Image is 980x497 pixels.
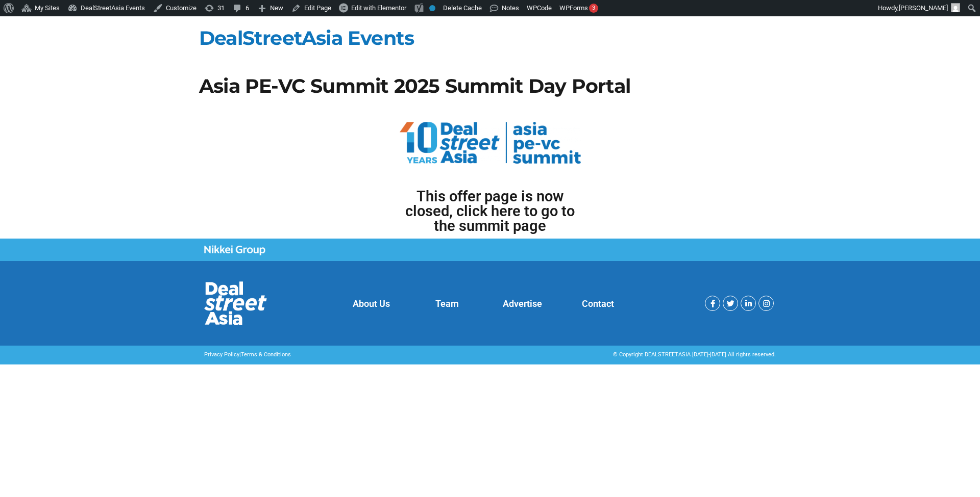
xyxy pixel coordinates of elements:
a: Team [435,298,459,309]
p: | [204,351,485,359]
h1: Asia PE-VC Summit 2025 Summit Day Portal [199,76,781,96]
div: 3 [589,4,598,13]
a: Advertise [503,298,542,309]
a: Contact [582,298,614,309]
span: Edit with Elementor [351,4,406,12]
a: Terms & Conditions [241,351,291,358]
div: No index [429,5,435,11]
img: Nikkei Group [204,245,265,255]
span: [PERSON_NAME] [899,4,948,12]
a: Privacy Policy [204,351,239,358]
a: DealStreetAsia Events [199,26,414,50]
div: © Copyright DEALSTREETASIA [DATE]-[DATE] All rights reserved. [495,351,776,359]
a: This offer page is now closed, click here to go to the summit page [405,188,575,234]
a: About Us [353,298,390,309]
